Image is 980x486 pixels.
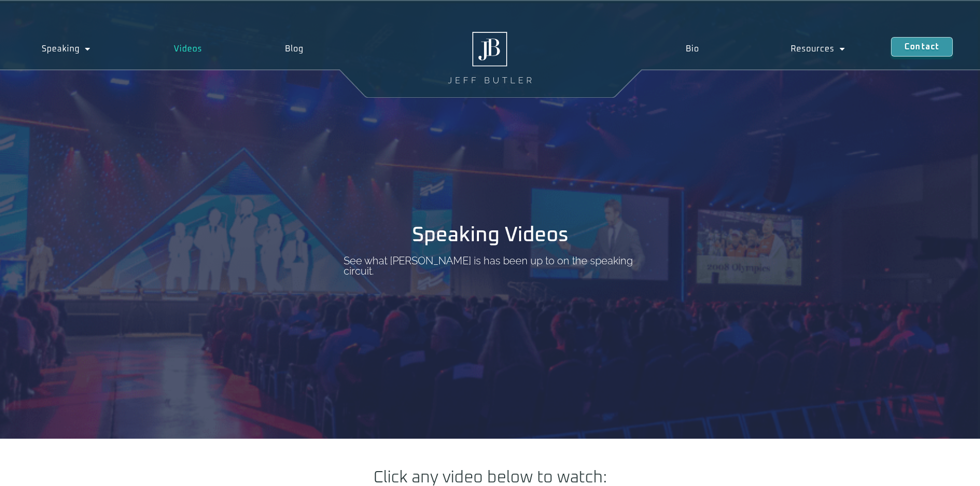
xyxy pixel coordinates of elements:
a: Videos [132,37,244,61]
h1: Speaking Videos [412,225,568,245]
a: Resources [745,37,891,61]
a: Contact [891,37,953,57]
span: Contact [904,43,939,51]
p: See what [PERSON_NAME] is has been up to on the speaking circuit. [344,256,637,276]
a: Blog [244,37,346,61]
a: Bio [639,37,744,61]
nav: Menu [639,37,891,61]
h2: Click any video below to watch: [72,470,908,486]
